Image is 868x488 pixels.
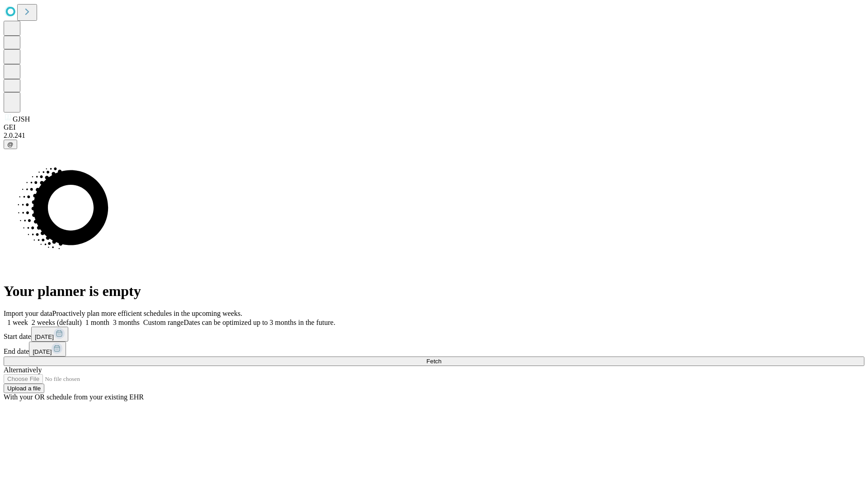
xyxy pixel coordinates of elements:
h1: Your planner is empty [4,283,864,300]
span: GJSH [13,115,30,123]
span: @ [7,141,14,148]
span: Import your data [4,310,52,317]
div: 2.0.241 [4,131,864,140]
span: 3 months [113,319,140,326]
div: Start date [4,327,864,342]
span: Dates can be optimized up to 3 months in the future. [184,319,335,326]
button: [DATE] [29,342,66,357]
span: [DATE] [35,333,54,340]
span: 2 weeks (default) [32,319,82,326]
span: [DATE] [33,348,52,355]
span: Custom range [143,319,184,326]
span: 1 month [85,319,109,326]
button: Fetch [4,357,864,366]
span: With your OR schedule from your existing EHR [4,393,144,401]
div: End date [4,342,864,357]
span: 1 week [7,319,28,326]
button: [DATE] [31,327,68,342]
div: GEI [4,123,864,131]
span: Fetch [426,358,441,365]
span: Proactively plan more efficient schedules in the upcoming weeks. [52,310,242,317]
button: @ [4,140,17,149]
button: Upload a file [4,384,44,393]
span: Alternatively [4,366,42,374]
